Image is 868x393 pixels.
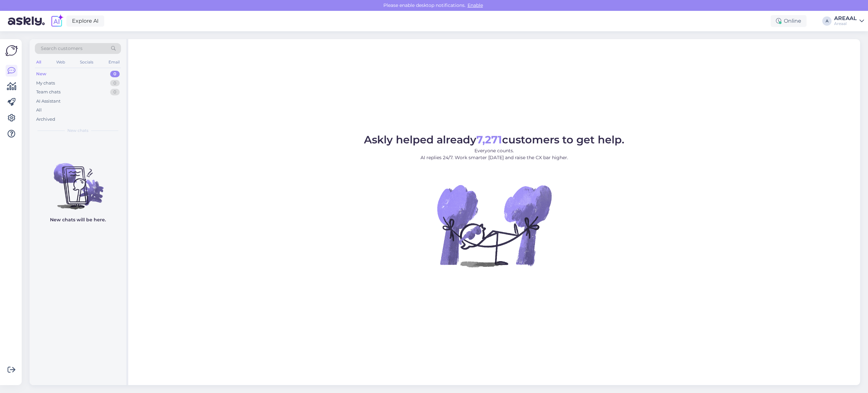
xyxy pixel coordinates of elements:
[35,58,42,66] div: All
[110,71,120,77] div: 0
[466,2,485,8] span: Enable
[364,147,624,161] p: Everyone counts. AI replies 24/7. Work smarter [DATE] and raise the CX bar higher.
[771,15,807,27] div: Online
[110,89,120,95] div: 0
[79,58,95,66] div: Socials
[834,21,857,26] div: Areaal
[36,116,55,123] div: Archived
[50,216,106,223] p: New chats will be here.
[30,151,126,210] img: No chats
[364,133,624,146] span: Askly helped already customers to get help.
[36,98,60,105] div: AI Assistant
[834,16,864,26] a: AREAALAreaal
[36,80,55,86] div: My chats
[41,45,83,52] span: Search customers
[834,16,857,21] div: AREAAL
[36,107,42,113] div: All
[476,133,502,146] b: 7,271
[36,71,46,77] div: New
[110,80,120,86] div: 0
[55,58,66,66] div: Web
[107,58,121,66] div: Email
[67,128,88,134] span: New chats
[36,89,60,95] div: Team chats
[5,44,18,57] img: Askly Logo
[66,15,104,27] a: Explore AI
[50,14,64,28] img: explore-ai
[822,16,832,26] div: A
[435,166,553,285] img: No Chat active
